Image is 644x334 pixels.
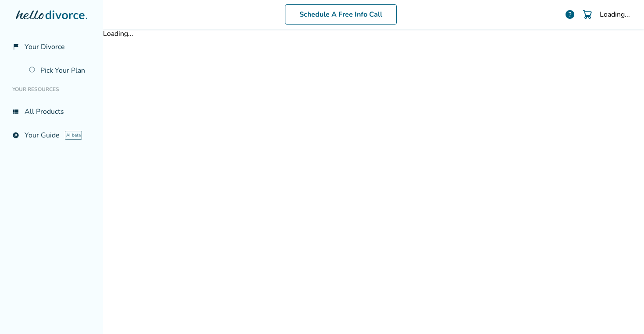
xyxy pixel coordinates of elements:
a: view_listAll Products [7,102,96,122]
span: flag_2 [12,43,19,50]
a: Pick Your Plan [24,60,96,81]
span: explore [12,132,19,139]
a: help [565,9,575,20]
span: Your Divorce [25,42,65,52]
div: Loading... [600,10,630,19]
img: Cart [582,9,593,20]
span: view_list [12,108,19,115]
a: flag_2Your Divorce [7,37,96,57]
li: Your Resources [7,81,96,98]
a: exploreYour GuideAI beta [7,125,96,145]
a: Schedule A Free Info Call [285,4,397,25]
div: Loading... [103,29,644,39]
span: AI beta [65,131,82,140]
